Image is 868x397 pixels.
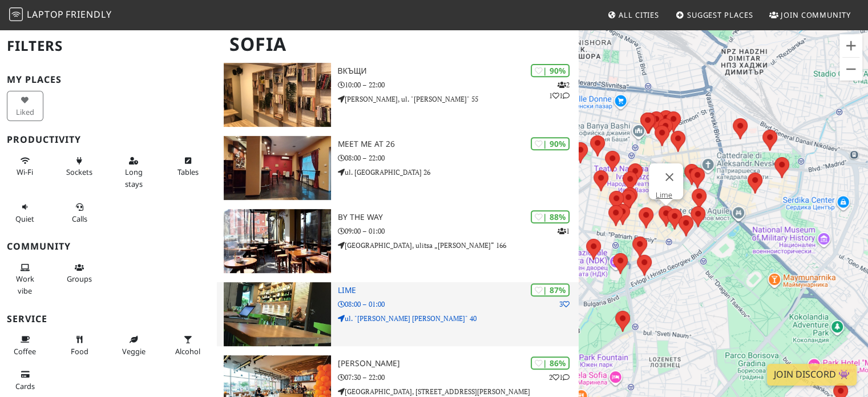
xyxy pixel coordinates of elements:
[7,241,210,252] h3: Community
[169,330,206,360] button: Alcohol
[177,167,199,177] span: Work-friendly tables
[531,210,570,223] div: | 88%
[531,137,570,150] div: | 90%
[67,274,92,284] span: Group tables
[338,313,579,324] p: ul. "[PERSON_NAME] [PERSON_NAME]" 40
[9,7,23,21] img: LaptopFriendly
[338,359,579,368] h3: [PERSON_NAME]
[224,136,330,200] img: Meet me at 26
[61,258,98,288] button: Groups
[217,136,579,200] a: Meet me at 26 | 90% Meet me at 26 08:00 – 22:00 ul. [GEOGRAPHIC_DATA] 26
[338,386,579,397] p: [GEOGRAPHIC_DATA], [STREET_ADDRESS][PERSON_NAME]
[61,198,98,228] button: Calls
[61,330,98,360] button: Food
[71,346,88,356] span: Food
[217,282,579,346] a: Lime | 87% 3 Lime 08:00 – 01:00 ul. "[PERSON_NAME] [PERSON_NAME]" 40
[671,5,758,25] a: Suggest Places
[15,214,34,224] span: Quiet
[338,139,579,149] h3: Meet me at 26
[224,282,330,346] img: Lime
[7,134,210,145] h3: Productivity
[7,258,43,300] button: Work vibe
[125,167,143,189] span: Long stays
[558,226,570,236] p: 1
[338,372,579,383] p: 07:30 – 22:00
[17,167,33,177] span: Stable Wi-Fi
[224,63,330,127] img: Вкъщи
[122,346,146,356] span: Veggie
[7,314,210,324] h3: Service
[169,151,206,182] button: Tables
[66,167,92,177] span: Power sockets
[15,381,35,391] span: Credit cards
[338,153,579,163] p: 08:00 – 22:00
[217,209,579,273] a: By the Way | 88% 1 By the Way 09:00 – 01:00 [GEOGRAPHIC_DATA], ulitsa „[PERSON_NAME]“ 166
[338,226,579,236] p: 09:00 – 01:00
[7,198,43,228] button: Quiet
[603,5,664,25] a: All Cities
[338,212,579,222] h3: By the Way
[7,365,43,395] button: Cards
[61,151,98,182] button: Sockets
[220,29,576,60] h1: Sofia
[338,94,579,105] p: [PERSON_NAME], ul. "[PERSON_NAME]" 55
[656,163,683,191] button: Chiudi
[14,346,36,356] span: Coffee
[16,274,34,295] span: People working
[765,5,855,25] a: Join Community
[7,29,210,63] h2: Filters
[559,299,570,310] p: 3
[224,209,330,273] img: By the Way
[687,10,753,20] span: Suggest Places
[175,346,200,356] span: Alcohol
[781,10,851,20] span: Join Community
[7,151,43,182] button: Wi-Fi
[839,34,862,57] button: Zoom avanti
[656,191,672,199] a: Lime
[7,330,43,360] button: Coffee
[66,8,111,21] span: Friendly
[7,74,210,85] h3: My Places
[839,58,862,81] button: Zoom indietro
[338,286,579,295] h3: Lime
[115,151,152,193] button: Long stays
[72,214,87,224] span: Video/audio calls
[217,63,579,127] a: Вкъщи | 90% 211 Вкъщи 10:00 – 22:00 [PERSON_NAME], ul. "[PERSON_NAME]" 55
[27,8,64,21] span: Laptop
[549,372,570,383] p: 2 1
[9,5,112,25] a: LaptopFriendly LaptopFriendly
[531,356,570,370] div: | 86%
[619,10,659,20] span: All Cities
[338,167,579,178] p: ul. [GEOGRAPHIC_DATA] 26
[338,240,579,251] p: [GEOGRAPHIC_DATA], ulitsa „[PERSON_NAME]“ 166
[115,330,152,360] button: Veggie
[338,299,579,310] p: 08:00 – 01:00
[531,283,570,296] div: | 87%
[549,79,570,101] p: 2 1 1
[338,79,579,90] p: 10:00 – 22:00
